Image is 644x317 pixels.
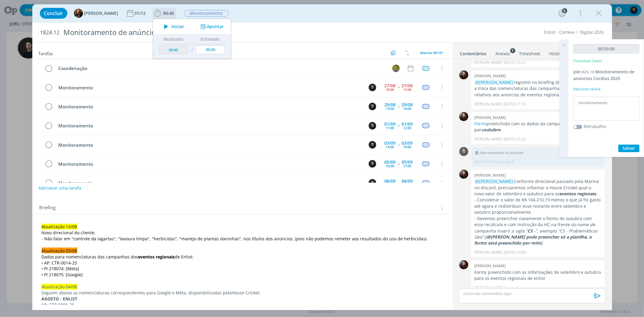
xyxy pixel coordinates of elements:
[573,86,639,92] div: Adicionar tarefa
[42,230,96,235] span: Novo direcional do cliente:
[38,183,82,194] button: Adicionar uma tarefa
[474,263,506,268] b: [PERSON_NAME]
[398,162,400,166] span: --
[403,164,412,168] div: 17:00
[562,8,567,13] div: 5
[369,141,376,149] img: C
[385,122,396,126] div: 01/09
[398,181,400,185] span: --
[459,170,468,179] img: E
[475,79,513,85] span: @[PERSON_NAME]
[402,84,413,88] div: 27/08
[386,145,394,149] div: 14:00
[392,65,400,72] img: T
[474,269,602,282] p: Forms preenchido com as informações de setembro e outubro para os eventos regionais de enlist
[369,160,376,168] img: C
[40,204,56,212] span: Briefing
[385,141,396,145] div: 03/09
[474,150,523,155] span: Este comentário foi excluído
[580,69,594,75] span: 1825.19
[386,164,394,168] div: 16:00
[42,236,427,242] span: - Não falar em "controle da lagartas", "lavoura limpa", "herbicidas", "manejo de plantas daninhas...
[475,178,513,184] span: @[PERSON_NAME]
[474,197,602,215] p: - Considerar o valor de R$ 104.210,19 menos o que já foi gasto até agora e redistribuir esse rest...
[32,4,612,310] div: dialog
[504,250,526,255] span: [DATE] 13:09
[403,145,412,149] div: 15:00
[56,122,363,130] div: Monitoramento
[504,101,526,107] span: [DATE] 11:13
[420,50,444,55] span: Abertas 46/151
[403,126,412,130] div: 12:00
[56,65,387,72] div: Coordenação
[56,160,363,168] div: Monitoramento
[56,141,363,149] div: Monitoramento
[42,266,79,271] span: • PI 218074: [Meta]
[138,254,175,260] strong: eventos regionais
[385,103,396,107] div: 29/08
[386,107,394,110] div: 13:00
[459,112,468,121] img: E
[368,83,377,92] button: C
[584,123,606,130] label: Retrabalho
[153,8,176,18] button: 90:40
[475,159,497,165] span: [DATE] 10:14
[42,254,138,260] span: Dados para nomenclaturas das campanhas dos
[527,228,535,234] em: CS -
[84,11,118,15] span: [PERSON_NAME]
[474,79,602,98] p: registrei no briefing (05/08) os dados para a troca das nomenclaturas das campanhas de anúncios -...
[163,10,174,16] span: 90:40
[402,160,413,164] div: 05/09
[369,84,376,91] img: C
[573,69,634,81] a: Job1825.19Monitoramento de anúncios Cordius 2025
[402,141,413,145] div: 03/09
[504,136,526,142] span: [DATE] 15:22
[369,103,376,110] img: C
[385,160,396,164] div: 05/09
[504,60,526,65] span: [DATE] 15:21
[194,34,226,44] th: Estimado
[368,102,377,111] button: C
[474,216,602,246] p: - Devemos preencher novamente o forms de outubro com esse recálculo e com instrução da HC:
[403,88,412,91] div: 11:00
[385,179,396,183] div: 08/09
[474,234,592,246] em: (@[PERSON_NAME] pode preencher só a planilha, o forms será preenchido por mim)
[74,9,83,18] img: T
[42,284,77,290] span: Atualização 04/08
[573,69,634,81] span: Monitoramento de anúncios Cordius 2025
[580,29,604,35] a: Digital 2025
[175,254,194,260] span: de Enlist:
[184,10,229,17] span: Monitoramento
[474,228,598,240] em: ", exemplo "CS - Problemáticas Geo".
[484,127,501,133] strong: outubro
[459,70,468,79] img: E
[42,224,77,229] span: Atualização 12/08
[44,11,63,16] span: Concluir
[42,248,77,254] span: Atualização 05/08
[549,48,568,57] a: Histórico
[618,145,639,152] button: Salvar
[402,122,413,126] div: 01/09
[474,115,506,120] b: [PERSON_NAME]
[42,296,78,302] strong: AGOSTO - ENLIST
[369,122,376,130] img: C
[398,104,400,109] span: --
[153,19,231,59] ul: 90:40
[392,64,401,73] button: T
[368,178,377,187] button: C
[402,179,413,183] div: 08/09
[474,101,503,107] p: [PERSON_NAME]
[386,88,394,91] div: 10:00
[474,178,602,197] p: Conforme direcional passado pela Marina no discord, precisaremos informar a House Cricket qual o ...
[161,22,184,31] button: Iniciar
[368,140,377,149] button: C
[158,34,190,44] th: Realizado
[474,222,595,233] em: na frente do nome de campanha inserir a sigla "
[623,145,635,151] span: Salvar
[496,51,510,57] div: Anexos
[56,179,363,187] div: Monitoramento
[402,103,413,107] div: 29/08
[405,50,409,56] img: arrow-down-up.svg
[189,44,194,56] td: /
[199,24,224,30] button: Apontar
